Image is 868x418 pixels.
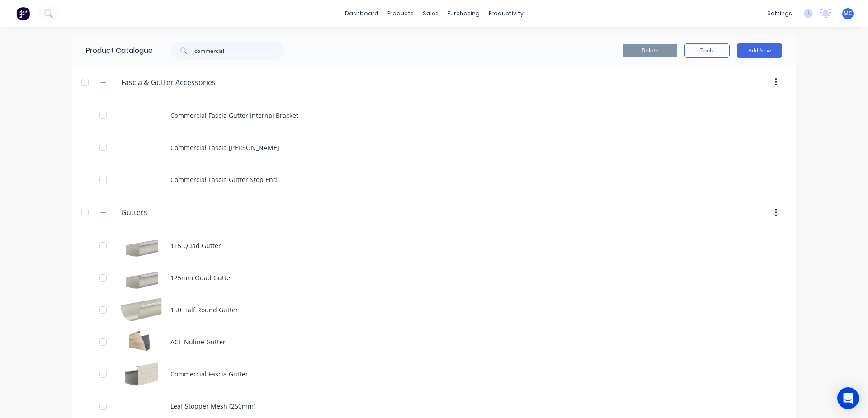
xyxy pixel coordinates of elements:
div: purchasing [443,7,484,20]
input: Search... [194,42,284,60]
span: MC [844,9,852,18]
div: 150 Half Round Gutter150 Half Round Gutter [72,294,796,326]
div: Open Intercom Messenger [837,387,859,409]
div: 115 Quad Gutter115 Quad Gutter [72,230,796,262]
div: sales [418,7,443,20]
div: Commercial Fascia [PERSON_NAME] [72,132,796,164]
a: dashboard [340,7,383,20]
input: Enter category name [121,207,228,218]
input: Enter category name [121,77,228,88]
div: Commercial Fascia Gutter Stop End [72,164,796,196]
div: 125mm Quad Gutter125mm Quad Gutter [72,262,796,294]
img: Factory [16,7,30,20]
div: Product Catalogue [72,36,153,65]
div: settings [763,7,797,20]
button: Add New [737,43,782,58]
div: Commercial Fascia Gutter Commercial Fascia Gutter [72,358,796,390]
button: Tools [684,43,730,58]
div: productivity [484,7,528,20]
div: Commercial Fascia Gutter Internal Bracket [72,99,796,132]
div: ACE Nuline GutterACE Nuline Gutter [72,326,796,358]
button: Delete [623,44,677,57]
div: products [383,7,418,20]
